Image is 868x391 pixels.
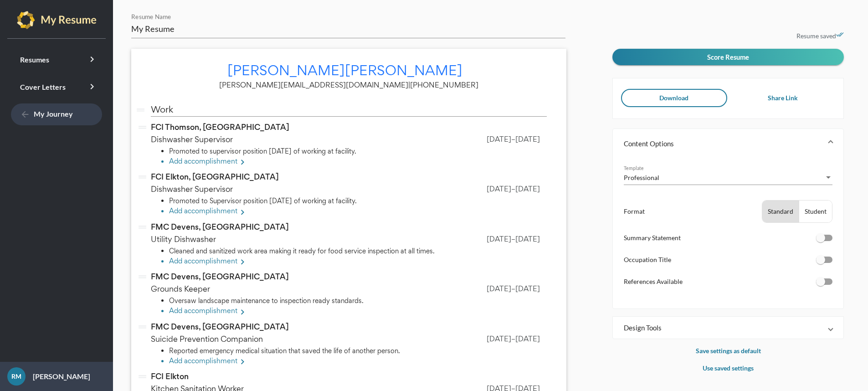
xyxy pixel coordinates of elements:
li: Add accomplishment [169,306,547,318]
span: [DATE] [487,234,511,244]
span: | [408,80,410,90]
span: – [511,334,515,344]
li: Cleaned and sanitized work area making it ready for food service inspection at all times. [169,246,547,256]
mat-icon: arrow_back [20,109,31,120]
li: Reported emergency medical situation that saved the life of another person. [169,346,547,355]
li: Promoted to Supervisor position [DATE] of working at facility. [169,196,547,206]
li: Occupation Title [624,254,832,273]
i: drag_handle [137,271,148,283]
button: Share Link [730,89,836,107]
span: FCI Elkton [151,371,189,382]
span: [DATE] [515,134,540,144]
mat-icon: keyboard_arrow_right [237,207,248,218]
span: [PERSON_NAME][EMAIL_ADDRESS][DOMAIN_NAME] [219,80,408,90]
span: Utility Dishwasher [151,234,220,244]
i: drag_handle [137,221,148,233]
button: Download [621,89,727,107]
li: References Available [624,276,832,295]
i: done_all [836,31,844,39]
i: drag_handle [137,171,148,183]
img: my-resume-light.png [17,11,97,29]
i: keyboard_arrow_right [87,54,98,65]
span: FCI Elkton, [GEOGRAPHIC_DATA] [151,171,279,182]
i: drag_handle [137,371,148,382]
span: Cover Letters [20,82,66,91]
span: Resumes [20,55,49,64]
span: [PERSON_NAME] [345,61,462,79]
p: Resume saved [612,31,844,41]
span: Download [659,94,688,102]
span: [DATE] [515,284,540,293]
i: drag_handle [137,122,148,133]
div: Content Options [613,158,843,309]
span: Score Resume [707,53,749,61]
span: FCI Thomson, [GEOGRAPHIC_DATA] [151,122,289,133]
li: Add accomplishment [169,356,547,368]
p: [PERSON_NAME] [26,371,90,382]
span: [DATE] [487,184,511,194]
span: – [511,134,515,144]
i: drag_handle [137,321,148,333]
mat-panel-title: Design Tools [624,323,822,332]
span: [DATE] [487,284,511,293]
button: Standard [762,201,799,222]
span: – [511,284,515,293]
mat-icon: keyboard_arrow_right [237,157,248,168]
li: Summary Statement [624,232,832,251]
span: [DATE] [515,184,540,194]
input: Resume Name [131,23,565,35]
mat-icon: keyboard_arrow_right [237,257,248,268]
mat-icon: keyboard_arrow_right [237,307,248,318]
li: Add accomplishment [169,206,547,218]
span: My Journey [20,109,73,118]
span: FMC Devens, [GEOGRAPHIC_DATA] [151,271,289,282]
p: Save settings as default [612,345,844,356]
button: Score Resume [612,49,844,65]
i: drag_handle [135,104,146,116]
span: – [511,184,515,194]
mat-panel-title: Content Options [624,139,822,148]
span: FMC Devens, [GEOGRAPHIC_DATA] [151,321,289,332]
mat-icon: keyboard_arrow_right [237,357,248,368]
span: [PHONE_NUMBER] [410,80,478,90]
span: Suicide Prevention Companion [151,334,267,344]
span: [DATE] [515,234,540,244]
mat-expansion-panel-header: Content Options [613,129,843,158]
li: Promoted to supervisor position [DATE] of working at facility. [169,146,547,156]
p: Use saved settings [612,363,844,374]
span: [DATE] [487,134,511,144]
li: Oversaw landscape maintenance to inspection ready standards. [169,296,547,305]
a: My Journey [11,103,102,125]
span: Share Link [768,94,798,102]
span: [DATE] [515,334,540,344]
span: [PERSON_NAME] [227,61,345,79]
mat-select: Template [624,173,832,182]
span: Professional [624,174,659,181]
span: – [511,234,515,244]
span: Grounds Keeper [151,283,214,294]
span: FMC Devens, [GEOGRAPHIC_DATA] [151,221,289,232]
div: RM [7,367,26,386]
button: Student [799,201,832,222]
span: Dishwasher Supervisor [151,184,236,194]
span: Dishwasher Supervisor [151,134,236,144]
span: [DATE] [487,334,511,344]
li: Format [624,200,832,223]
mat-expansion-panel-header: Design Tools [613,317,843,339]
i: keyboard_arrow_right [87,81,98,92]
li: Add accomplishment [169,156,547,168]
li: Add accomplishment [169,256,547,268]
